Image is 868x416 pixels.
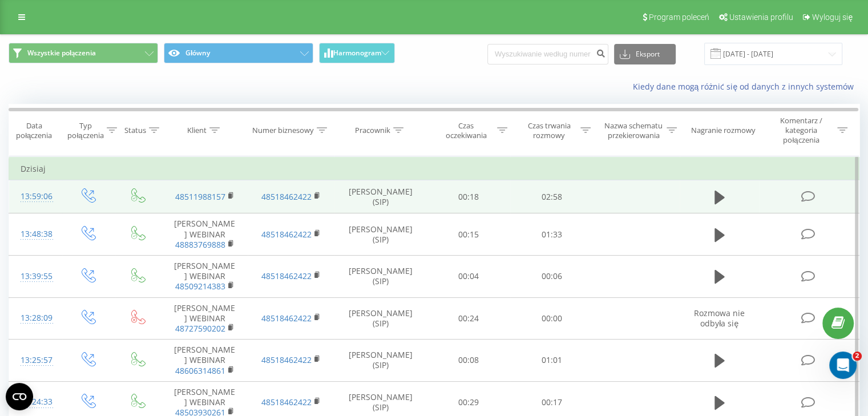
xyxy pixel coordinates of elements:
[333,49,381,57] span: Harmonogram
[261,313,312,324] a: 48518462422
[261,354,312,365] a: 48518462422
[487,44,608,64] input: Wyszukiwanie według numeru
[6,383,33,410] button: Open CMP widget
[510,180,593,213] td: 02:58
[427,340,510,382] td: 00:08
[438,121,495,140] div: Czas oczekiwania
[21,223,51,245] div: 13:48:38
[427,213,510,256] td: 00:15
[649,13,709,22] span: Program poleceń
[853,352,862,361] span: 2
[261,397,312,407] a: 48518462422
[21,349,51,371] div: 13:25:57
[162,297,248,340] td: [PERSON_NAME] WEBINAR
[812,13,853,22] span: Wyloguj się
[334,180,427,213] td: [PERSON_NAME] (SIP)
[252,126,314,135] div: Numer biznesowy
[21,307,51,329] div: 13:28:09
[691,126,756,135] div: Nagranie rozmowy
[261,229,312,240] a: 48518462422
[175,323,225,334] a: 48727590202
[510,213,593,256] td: 01:33
[175,365,225,376] a: 48606314861
[604,121,664,140] div: Nazwa schematu przekierowania
[334,256,427,298] td: [PERSON_NAME] (SIP)
[427,297,510,340] td: 00:24
[9,43,158,63] button: Wszystkie połączenia
[510,340,593,382] td: 01:01
[164,43,313,63] button: Główny
[21,185,51,208] div: 13:59:06
[175,191,225,202] a: 48511988157
[162,256,248,298] td: [PERSON_NAME] WEBINAR
[694,308,745,329] span: Rozmowa nie odbyła się
[355,126,390,135] div: Pracownik
[829,352,857,379] iframe: Intercom live chat
[162,340,248,382] td: [PERSON_NAME] WEBINAR
[520,121,578,140] div: Czas trwania rozmowy
[334,340,427,382] td: [PERSON_NAME] (SIP)
[9,157,859,180] td: Dzisiaj
[427,256,510,298] td: 00:04
[510,297,593,340] td: 00:00
[175,239,225,250] a: 48883769888
[9,121,59,140] div: Data połączenia
[21,265,51,288] div: 13:39:55
[261,270,312,281] a: 48518462422
[175,281,225,292] a: 48509214383
[162,213,248,256] td: [PERSON_NAME] WEBINAR
[768,116,834,145] div: Komentarz / kategoria połączenia
[334,297,427,340] td: [PERSON_NAME] (SIP)
[67,121,103,140] div: Typ połączenia
[632,81,859,92] a: Kiedy dane mogą różnić się od danych z innych systemów
[187,126,207,135] div: Klient
[261,191,312,202] a: 48518462422
[27,49,96,58] span: Wszystkie połączenia
[614,44,676,64] button: Eksport
[427,180,510,213] td: 00:18
[729,13,793,22] span: Ustawienia profilu
[334,213,427,256] td: [PERSON_NAME] (SIP)
[510,256,593,298] td: 00:06
[319,43,395,63] button: Harmonogram
[124,126,146,135] div: Status
[21,391,51,413] div: 13:24:33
